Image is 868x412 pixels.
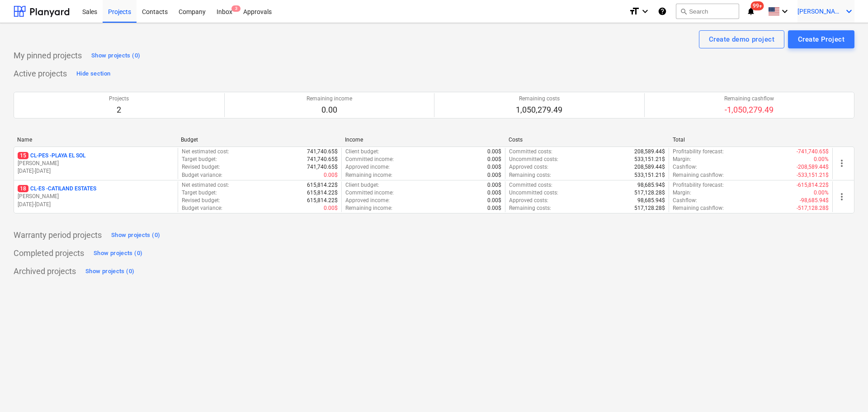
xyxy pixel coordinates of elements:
[509,137,665,143] div: Costs
[509,197,548,204] p: Approved costs :
[307,189,338,197] p: 615,814.22$
[345,148,379,156] p: Client budget :
[18,185,174,208] div: 18CL-ES -CATILAND ESTATES[PERSON_NAME][DATE]-[DATE]
[345,181,379,189] p: Client budget :
[634,171,665,179] p: 533,151.21$
[91,246,145,260] button: Show projects (0)
[673,181,724,189] p: Profitability forecast :
[18,152,28,159] span: 15
[94,248,142,259] div: Show projects (0)
[307,163,338,171] p: 741,740.65$
[345,156,394,163] p: Committed income :
[509,148,552,156] p: Committed costs :
[800,197,829,204] p: -98,685.94$
[307,197,338,204] p: 615,814.22$
[345,204,392,212] p: Remaining income :
[814,156,829,163] p: 0.00%
[487,148,501,156] p: 0.00$
[673,137,829,143] div: Total
[634,189,665,197] p: 517,128.28$
[91,51,140,61] div: Show projects (0)
[797,8,843,15] span: [PERSON_NAME]
[345,163,390,171] p: Approved income :
[637,197,665,204] p: 98,685.94$
[111,230,160,241] div: Show projects (0)
[345,189,394,197] p: Committed income :
[516,95,562,103] p: Remaining costs
[85,266,134,277] div: Show projects (0)
[182,197,220,204] p: Revised budget :
[324,204,338,212] p: 0.00$
[724,95,774,103] p: Remaining cashflow
[18,152,85,160] p: CL-PES - PLAYA EL SOL
[18,201,174,208] p: [DATE] - [DATE]
[345,197,390,204] p: Approved income :
[182,171,222,179] p: Budget variance :
[634,156,665,163] p: 533,151.21$
[844,6,854,17] i: keyboard_arrow_down
[788,30,854,48] button: Create Project
[76,69,110,79] div: Hide section
[307,156,338,163] p: 741,740.65$
[14,68,67,79] p: Active projects
[634,204,665,212] p: 517,128.28$
[509,171,551,179] p: Remaining costs :
[182,156,217,163] p: Target budget :
[487,181,501,189] p: 0.00$
[18,193,174,200] p: [PERSON_NAME]
[673,148,724,156] p: Profitability forecast :
[634,163,665,171] p: 208,589.44$
[487,204,501,212] p: 0.00$
[14,230,102,241] p: Warranty period projects
[699,30,784,48] button: Create demo project
[673,197,697,204] p: Cashflow :
[516,104,562,115] p: 1,050,279.49
[17,137,174,143] div: Name
[637,181,665,189] p: 98,685.94$
[509,189,558,197] p: Uncommitted costs :
[724,104,774,115] p: -1,050,279.49
[18,160,174,167] p: [PERSON_NAME]
[345,171,392,179] p: Remaining income :
[182,189,217,197] p: Target budget :
[673,171,724,179] p: Remaining cashflow :
[182,148,229,156] p: Net estimated cost :
[797,204,829,212] p: -517,128.28$
[658,6,667,17] i: Knowledge base
[109,95,129,103] p: Projects
[634,148,665,156] p: 208,589.44$
[307,95,352,103] p: Remaining income
[18,185,96,193] p: CL-ES - CATILAND ESTATES
[797,181,829,189] p: -615,814.22$
[18,167,174,175] p: [DATE] - [DATE]
[14,248,84,259] p: Completed projects
[14,266,76,277] p: Archived projects
[751,1,764,10] span: 99+
[345,137,501,143] div: Income
[814,189,829,197] p: 0.00%
[182,204,222,212] p: Budget variance :
[182,163,220,171] p: Revised budget :
[509,181,552,189] p: Committed costs :
[18,185,28,192] span: 18
[797,171,829,179] p: -533,151.21$
[487,171,501,179] p: 0.00$
[836,158,847,169] span: more_vert
[181,137,337,143] div: Budget
[823,369,868,412] iframe: Chat Widget
[307,104,352,115] p: 0.00
[509,156,558,163] p: Uncommitted costs :
[182,181,229,189] p: Net estimated cost :
[74,66,113,81] button: Hide section
[487,197,501,204] p: 0.00$
[89,48,142,63] button: Show projects (0)
[709,33,774,45] div: Create demo project
[307,181,338,189] p: 615,814.22$
[109,228,162,242] button: Show projects (0)
[307,148,338,156] p: 741,740.65$
[509,204,551,212] p: Remaining costs :
[640,6,651,17] i: keyboard_arrow_down
[673,204,724,212] p: Remaining cashflow :
[14,50,82,61] p: My pinned projects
